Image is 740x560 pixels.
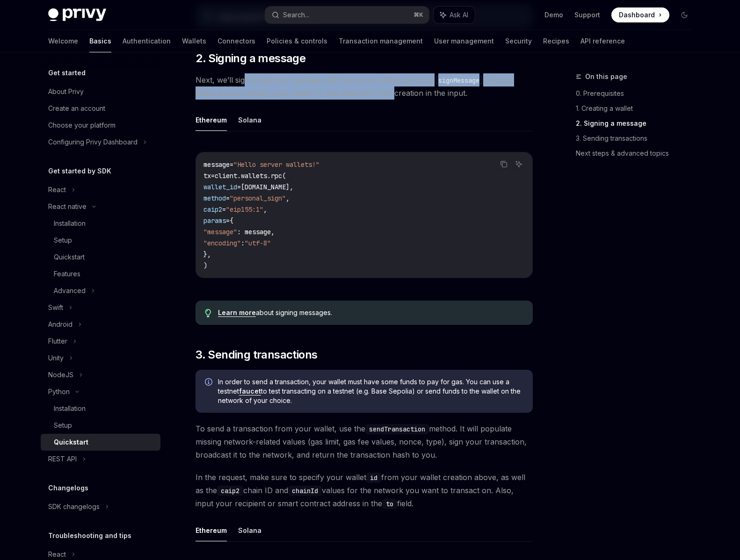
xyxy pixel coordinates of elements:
[48,352,64,364] div: Unity
[203,172,211,180] span: tx
[41,266,160,282] a: Features
[48,136,138,148] div: Configuring Privy Dashboard
[576,86,699,101] a: 0. Prerequisites
[576,131,699,146] a: 3. Sending transactions
[48,86,84,97] div: About Privy
[205,309,211,317] svg: Tip
[226,205,263,214] span: "eip155:1"
[211,172,215,180] span: =
[182,30,206,52] a: Wallets
[414,11,423,19] span: ⌘ K
[203,216,226,225] span: params
[123,30,171,52] a: Authentication
[286,194,290,202] span: ,
[48,453,77,465] div: REST API
[576,101,699,116] a: 1. Creating a wallet
[574,10,600,20] a: Support
[89,30,111,52] a: Basics
[238,109,261,131] button: Solana
[41,249,160,266] a: Quickstart
[54,420,72,431] div: Setup
[263,205,267,214] span: ,
[41,400,160,417] a: Installation
[226,216,230,225] span: =
[217,486,243,496] code: caip2
[218,308,523,317] div: about signing messages.
[288,486,322,496] code: chainId
[196,519,227,541] button: Ethereum
[239,387,261,395] a: faucet
[48,530,131,541] h5: Troubleshooting and tips
[230,160,233,169] span: =
[283,9,309,21] div: Search...
[218,309,256,317] a: Learn more
[218,30,255,52] a: Connectors
[238,519,261,541] button: Solana
[54,403,86,414] div: Installation
[196,51,305,66] span: 2. Signing a message
[230,194,286,202] span: "personal_sign"
[245,239,271,247] span: "utf-8"
[267,30,327,52] a: Policies & controls
[48,549,66,560] div: React
[54,251,85,263] div: Quickstart
[41,100,160,117] a: Create an account
[48,165,111,177] h5: Get started by SDK
[54,218,86,229] div: Installation
[576,116,699,131] a: 2. Signing a message
[677,7,692,22] button: Toggle dark mode
[196,109,227,131] button: Ethereum
[48,302,63,313] div: Swift
[203,183,237,191] span: wallet_id
[41,83,160,100] a: About Privy
[203,194,226,202] span: method
[54,437,88,448] div: Quickstart
[48,482,88,494] h5: Changelogs
[339,30,423,52] a: Transaction management
[230,216,233,225] span: {
[611,7,669,22] a: Dashboard
[48,184,66,195] div: React
[48,8,106,22] img: dark logo
[237,228,275,236] span: : message,
[205,378,214,388] svg: Info
[215,172,286,180] span: client.wallets.rpc(
[265,7,429,23] button: Search...⌘K
[48,30,78,52] a: Welcome
[203,205,222,214] span: caip2
[222,205,226,214] span: =
[48,369,73,381] div: NodeJS
[241,183,293,191] span: [DOMAIN_NAME],
[434,30,494,52] a: User management
[203,228,237,236] span: "message"
[619,10,655,20] span: Dashboard
[48,336,67,347] div: Flutter
[48,201,87,212] div: React native
[434,7,475,23] button: Ask AI
[48,386,70,397] div: Python
[54,235,72,246] div: Setup
[196,422,533,461] span: To send a transaction from your wallet, use the method. It will populate missing network-related ...
[233,160,319,169] span: "Hello server wallets!"
[41,434,160,451] a: Quickstart
[48,319,73,330] div: Android
[513,158,525,170] button: Ask AI
[544,10,563,20] a: Demo
[576,146,699,161] a: Next steps & advanced topics
[580,30,625,52] a: API reference
[435,75,483,86] code: signMessage
[218,377,523,405] span: In order to send a transaction, your wallet must have some funds to pay for gas. You can use a te...
[41,417,160,434] a: Setup
[203,239,241,247] span: "encoding"
[365,424,429,434] code: sendTransaction
[54,268,80,280] div: Features
[543,30,569,52] a: Recipes
[450,10,468,20] span: Ask AI
[203,160,230,169] span: message
[54,285,86,296] div: Advanced
[196,73,533,100] span: Next, we’ll sign a plaintext message with the server wallet using the method. Make sure to specif...
[41,117,160,134] a: Choose your platform
[241,239,245,247] span: :
[41,232,160,249] a: Setup
[48,67,86,79] h5: Get started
